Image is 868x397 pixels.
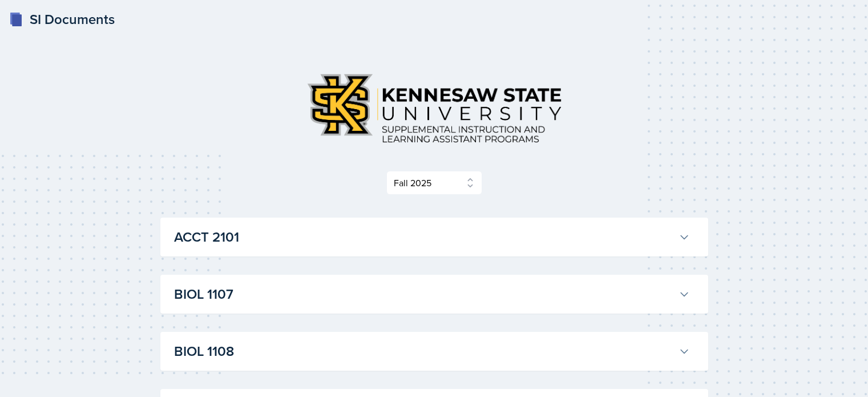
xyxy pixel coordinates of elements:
img: Kennesaw State University [297,64,571,153]
button: BIOL 1107 [172,282,692,307]
h3: BIOL 1107 [174,284,674,304]
button: ACCT 2101 [172,224,692,250]
a: SI Documents [9,9,115,30]
h3: ACCT 2101 [174,227,674,247]
button: BIOL 1108 [172,339,692,364]
h3: BIOL 1108 [174,341,674,362]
